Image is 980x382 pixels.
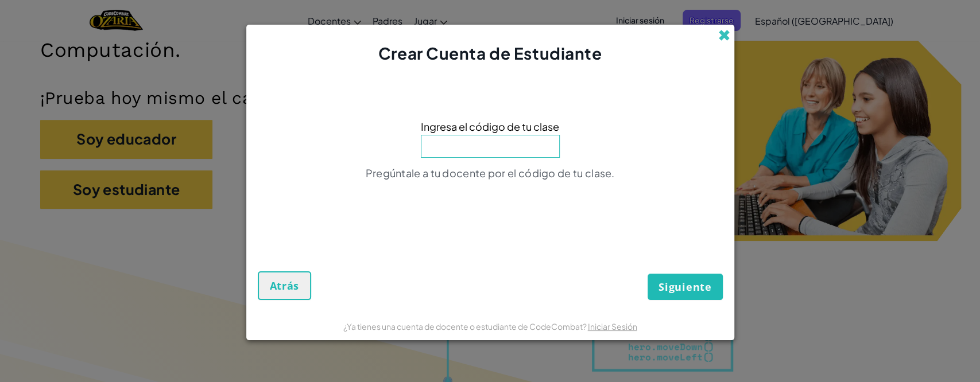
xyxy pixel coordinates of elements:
[421,118,559,135] span: Ingresa el código de tu clase
[659,280,711,294] span: Siguiente
[648,274,722,300] button: Siguiente
[270,279,300,293] span: Atrás
[366,166,615,180] span: Pregúntale a tu docente por el código de tu clase.
[343,321,588,332] span: ¿Ya tienes una cuenta de docente o estudiante de CodeCombat?
[378,43,602,63] span: Crear Cuenta de Estudiante
[588,321,637,332] a: Iniciar Sesión
[258,271,312,300] button: Atrás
